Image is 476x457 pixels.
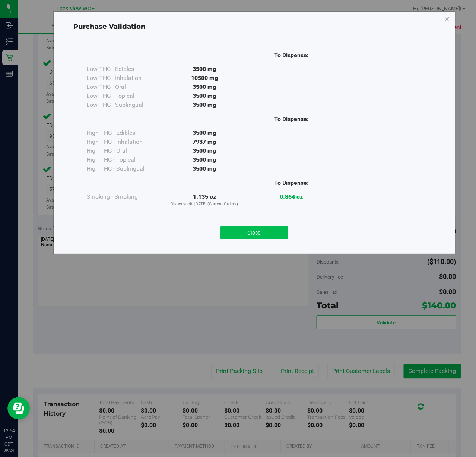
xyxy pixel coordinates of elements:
iframe: Resource center [7,397,30,420]
span: Purchase Validation [74,22,146,31]
div: Low THC - Inhalation [87,74,161,83]
div: Low THC - Sublingual [87,100,161,109]
div: 3500 mg [161,155,248,164]
div: Low THC - Oral [87,83,161,91]
div: 10500 mg [161,74,248,83]
div: High THC - Sublingual [87,164,161,173]
div: To Dispense: [248,115,335,124]
div: 1.135 oz [161,192,248,208]
div: 3500 mg [161,146,248,155]
div: High THC - Inhalation [87,137,161,146]
p: Dispensable [DATE] (Current Orders) [161,201,248,208]
div: 3500 mg [161,65,248,74]
div: High THC - Topical [87,155,161,164]
strong: 0.864 oz [280,193,303,200]
div: 3500 mg [161,91,248,100]
div: High THC - Edibles [87,128,161,137]
div: To Dispense: [248,51,335,60]
div: 3500 mg [161,100,248,109]
div: Low THC - Edibles [87,65,161,74]
div: 3500 mg [161,164,248,173]
div: 3500 mg [161,83,248,91]
div: Smoking - Smoking [87,192,161,201]
button: Close [220,226,288,239]
div: Low THC - Topical [87,91,161,100]
div: 3500 mg [161,128,248,137]
div: To Dispense: [248,178,335,187]
div: 7937 mg [161,137,248,146]
div: High THC - Oral [87,146,161,155]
